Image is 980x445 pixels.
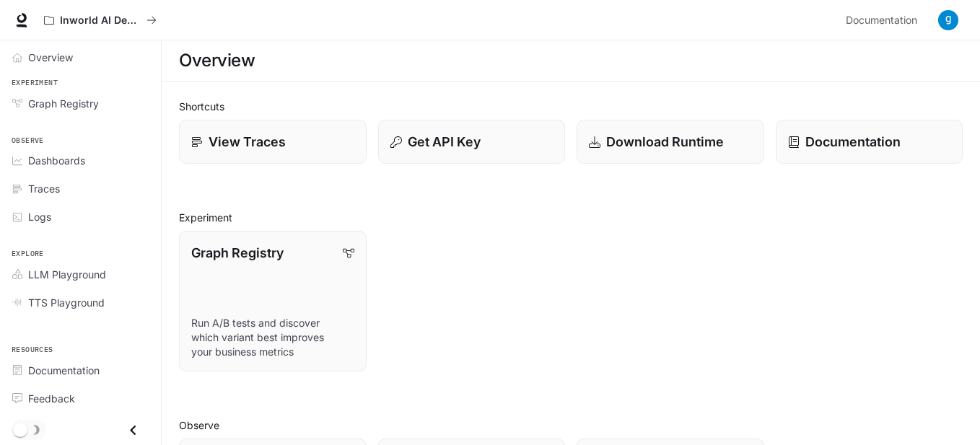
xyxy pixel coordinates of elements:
[577,120,764,164] a: Download Runtime
[13,421,27,437] span: Dark mode toggle
[191,316,354,359] p: Run A/B tests and discover which variant best improves your business metrics
[6,204,155,229] a: Logs
[6,176,155,201] a: Traces
[179,46,255,75] h1: Overview
[28,153,85,168] span: Dashboards
[840,6,928,35] a: Documentation
[28,50,73,65] span: Overview
[179,231,367,371] a: Graph RegistryRun A/B tests and discover which variant best improves your business metrics
[6,386,155,411] a: Feedback
[28,363,100,378] span: Documentation
[6,358,155,383] a: Documentation
[6,148,155,173] a: Dashboards
[179,418,963,433] h2: Observe
[6,290,155,315] a: TTS Playground
[6,45,155,70] a: Overview
[38,6,163,35] button: All workspaces
[934,6,963,35] button: User avatar
[6,91,155,116] a: Graph Registry
[846,12,917,30] span: Documentation
[28,181,60,196] span: Traces
[408,132,481,151] p: Get API Key
[28,391,75,406] span: Feedback
[606,132,724,151] p: Download Runtime
[60,14,141,27] p: Inworld AI Demos
[209,132,286,151] p: View Traces
[179,210,963,225] h2: Experiment
[117,415,149,445] button: Close drawer
[938,10,958,30] img: User avatar
[805,132,901,151] p: Documentation
[28,295,105,310] span: TTS Playground
[6,262,155,287] a: LLM Playground
[378,120,566,164] button: Get API Key
[191,243,284,263] p: Graph Registry
[28,209,51,224] span: Logs
[776,120,963,164] a: Documentation
[179,99,963,114] h2: Shortcuts
[179,120,367,164] a: View Traces
[28,267,106,282] span: LLM Playground
[28,96,99,111] span: Graph Registry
